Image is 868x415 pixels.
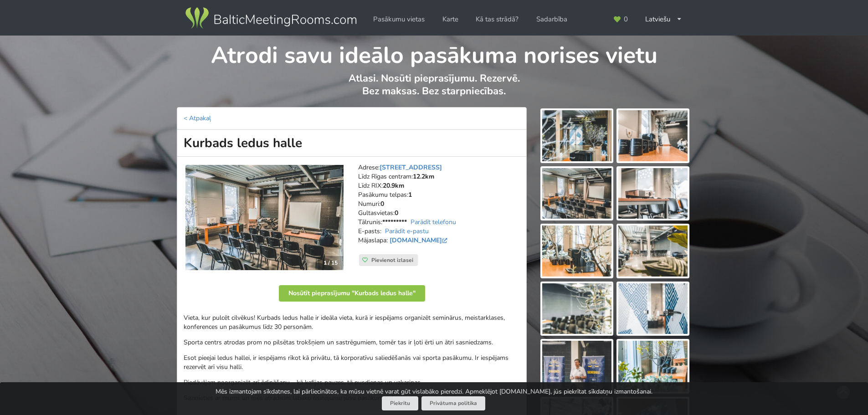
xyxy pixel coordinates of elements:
[184,5,358,31] img: Baltic Meeting Rooms
[185,165,344,271] a: Neierastas vietas | Rumbula | Kurbads ledus halle 1 / 15
[469,10,525,28] a: Kā tas strādā?
[177,72,691,107] p: Atlasi. Nosūti pieprasījumu. Rezervē. Bez maksas. Bez starpniecības.
[436,10,465,28] a: Karte
[318,256,343,270] div: 1 / 15
[177,130,527,157] h1: Kurbads ledus halle
[618,168,688,219] img: Kurbads ledus halle | Rumbula | Pasākumu vieta - galerijas bilde
[358,163,520,254] address: Adrese: Līdz Rīgas centram: Līdz RIX: Pasākumu telpas: Numuri: Gultasvietas: Tālrunis: E-pasts: M...
[618,341,688,392] img: Kurbads ledus halle | Rumbula | Pasākumu vieta - galerijas bilde
[380,200,384,208] strong: 0
[421,396,485,410] a: Privātuma politika
[542,110,611,161] img: Kurbads ledus halle | Rumbula | Pasākumu vieta - galerijas bilde
[184,354,520,372] p: Esot pieejai ledus hallei, ir iespējams rīkot kā privātu, tā korporatīvu saliedēšanās vai sporta ...
[618,225,688,277] img: Kurbads ledus halle | Rumbula | Pasākumu vieta - galerijas bilde
[639,10,688,28] div: Latviešu
[380,163,442,172] a: [STREET_ADDRESS]
[371,256,413,264] span: Pievienot izlasei
[408,190,412,199] strong: 1
[542,225,611,277] img: Kurbads ledus halle | Rumbula | Pasākumu vieta - galerijas bilde
[618,110,688,161] img: Kurbads ledus halle | Rumbula | Pasākumu vieta - galerijas bilde
[385,227,429,236] a: Parādīt e-pastu
[413,172,434,181] strong: 12.2km
[542,283,611,334] img: Kurbads ledus halle | Rumbula | Pasākumu vieta - galerijas bilde
[185,165,344,271] img: Neierastas vietas | Rumbula | Kurbads ledus halle
[184,338,520,347] p: Sporta centrs atrodas prom no pilsētas trokšņiem un sastrēgumiem, tomēr tas ir ļoti ērti un ātri ...
[177,36,691,70] h1: Atrodi savu ideālo pasākuma norises vietu
[279,285,425,302] button: Nosūtīt pieprasījumu "Kurbads ledus halle"
[542,341,611,392] img: Kurbads ledus halle | Rumbula | Pasākumu vieta - galerijas bilde
[184,313,520,332] p: Vieta, kur pulcēt cilvēkus! Kurbads ledus halle ir ideāla vieta, kurā ir iespējams organizēt semi...
[618,283,688,334] img: Kurbads ledus halle | Rumbula | Pasākumu vieta - galerijas bilde
[367,10,431,28] a: Pasākumu vietas
[382,396,418,410] button: Piekrītu
[390,236,449,245] a: [DOMAIN_NAME]
[530,10,574,28] a: Sadarbība
[184,114,211,123] a: < Atpakaļ
[395,209,398,217] strong: 0
[542,168,611,219] img: Kurbads ledus halle | Rumbula | Pasākumu vieta - galerijas bilde
[411,218,456,226] a: Parādīt telefonu
[624,16,628,23] span: 0
[383,181,404,190] strong: 20.9km
[184,378,520,387] p: Piedāvājam noorganizēt arī ēdināšanu – kā kafijas pauzes, tā pusdienas un vakariņas.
